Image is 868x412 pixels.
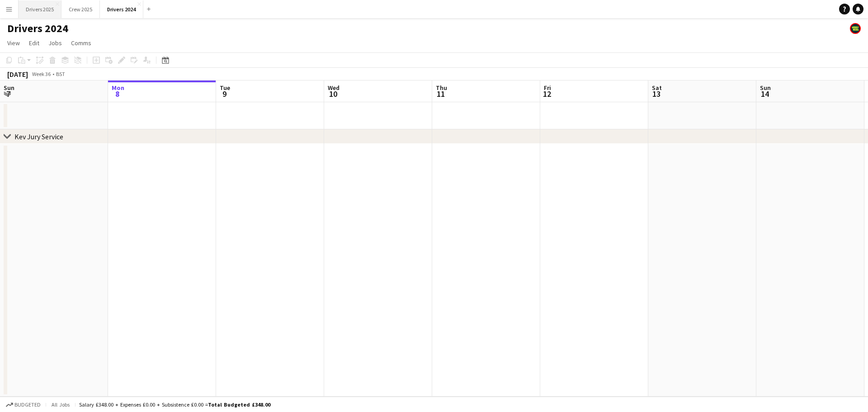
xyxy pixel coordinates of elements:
[100,0,143,18] button: Drivers 2024
[45,37,66,49] a: Jobs
[5,400,42,410] button: Budgeted
[19,0,61,18] button: Drivers 2025
[50,401,71,408] span: All jobs
[652,84,662,92] span: Sat
[760,84,771,92] span: Sun
[25,37,43,49] a: Edit
[4,37,24,49] a: View
[651,89,662,99] span: 13
[48,39,62,47] span: Jobs
[208,401,270,408] span: Total Budgeted £348.00
[29,39,39,47] span: Edit
[436,84,447,92] span: Thu
[218,89,230,99] span: 9
[7,22,68,35] h1: Drivers 2024
[542,89,551,99] span: 12
[220,84,230,92] span: Tue
[56,71,65,77] div: BST
[4,84,14,92] span: Sun
[79,401,270,408] div: Salary £348.00 + Expenses £0.00 + Subsistence £0.00 =
[71,39,91,47] span: Comms
[30,71,52,77] span: Week 36
[850,23,861,34] app-user-avatar: Nicola Price
[112,84,124,92] span: Mon
[2,89,14,99] span: 7
[7,70,28,79] div: [DATE]
[544,84,551,92] span: Fri
[67,37,95,49] a: Comms
[61,0,100,18] button: Crew 2025
[14,402,41,408] span: Budgeted
[328,84,340,92] span: Wed
[759,89,771,99] span: 14
[110,89,124,99] span: 8
[7,39,20,47] span: View
[326,89,340,99] span: 10
[14,132,63,141] div: Kev Jury Service
[434,89,447,99] span: 11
